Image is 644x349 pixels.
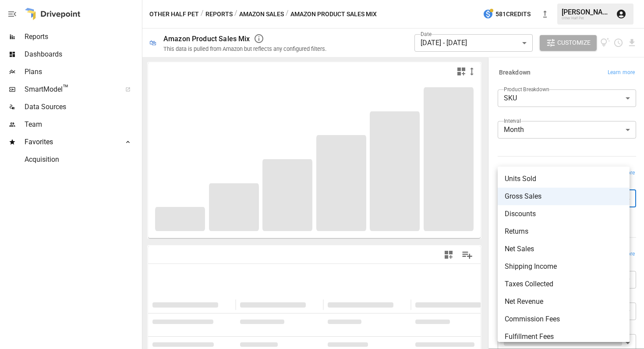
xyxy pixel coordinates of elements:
span: Returns [505,226,623,237]
span: Gross Sales [505,191,623,202]
span: Commission Fees [505,314,623,324]
span: Shipping Income [505,261,623,272]
span: Units Sold [505,174,623,184]
span: Fulfillment Fees [505,331,623,342]
span: Net Sales [505,244,623,254]
span: Discounts [505,209,623,219]
span: Taxes Collected [505,279,623,289]
span: Net Revenue [505,296,623,307]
